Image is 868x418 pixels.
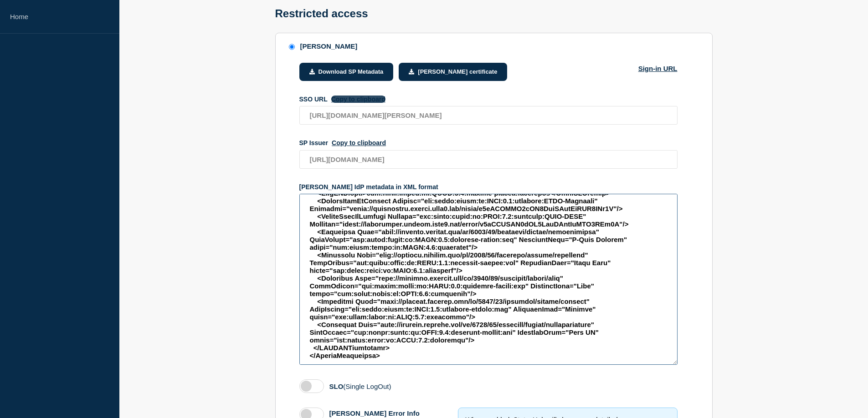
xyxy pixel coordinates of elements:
h1: Restricted access [275,7,368,20]
span: SP Issuer [299,139,329,146]
input: SAML [289,44,295,50]
button: SSO URL [331,96,385,103]
a: Sign-in URL [638,65,678,96]
button: Download SP Metadata [299,63,394,81]
button: SP Issuer [332,139,386,146]
span: (Single LogOut) [343,383,391,390]
label: SLO [329,383,391,390]
button: [PERSON_NAME] certificate [399,63,507,81]
span: SSO URL [299,96,328,103]
div: [PERSON_NAME] [300,42,358,50]
div: [PERSON_NAME] IdP metadata in XML format [299,183,678,191]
